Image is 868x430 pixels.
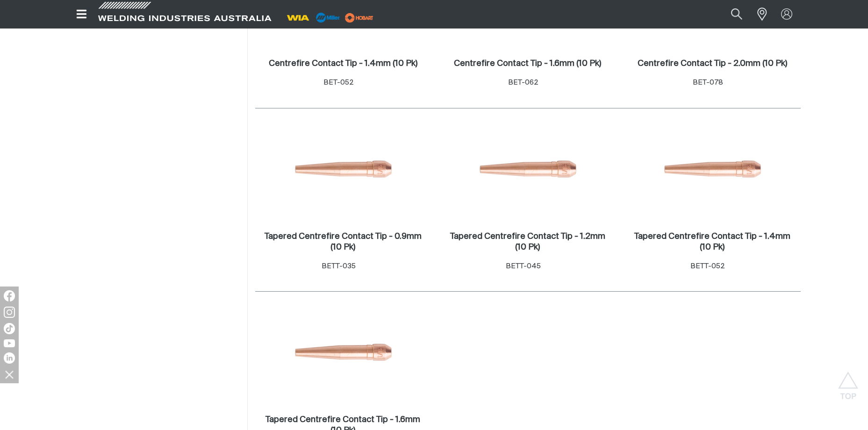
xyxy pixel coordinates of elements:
[709,4,752,25] input: Product name or item number...
[269,59,417,68] h2: Centrefire Contact Tip - 1.4mm (10 Pk)
[260,231,427,253] a: Tapered Centrefire Contact Tip - 0.9mm (10 Pk)
[269,58,417,69] a: Centrefire Contact Tip - 1.4mm (10 Pk)
[1,366,17,382] img: hide socials
[634,232,790,251] h2: Tapered Centrefire Contact Tip - 1.4mm (10 Pk)
[4,352,15,364] img: LinkedIn
[721,4,753,25] button: Search products
[323,79,354,86] span: BET-052
[508,79,538,86] span: BET-062
[4,323,15,334] img: TikTok
[629,231,796,253] a: Tapered Centrefire Contact Tip - 1.4mm (10 Pk)
[450,232,605,251] h2: Tapered Centrefire Contact Tip - 1.2mm (10 Pk)
[322,263,356,270] span: BETT-035
[265,232,422,251] h2: Tapered Centrefire Contact Tip - 0.9mm (10 Pk)
[293,304,393,404] img: Tapered Centrefire Contact Tip - 1.6mm (10 Pk)
[445,231,611,253] a: Tapered Centrefire Contact Tip - 1.2mm (10 Pk)
[662,121,762,221] img: Tapered Centrefire Contact Tip - 1.4mm (10 Pk)
[478,121,578,221] img: Tapered Centrefire Contact Tip - 1.2mm (10 Pk)
[693,79,723,86] span: BET-078
[454,58,601,69] a: Centrefire Contact Tip - 1.6mm (10 Pk)
[506,263,541,270] span: BETT-045
[690,263,725,270] span: BETT-052
[454,59,601,68] h2: Centrefire Contact Tip - 1.6mm (10 Pk)
[4,307,15,318] img: Instagram
[838,372,859,393] button: Scroll to top
[293,121,393,221] img: Tapered Centrefire Contact Tip - 0.9mm (10 Pk)
[342,14,376,21] a: miller
[342,11,376,25] img: miller
[638,59,787,68] h2: Centrefire Contact Tip - 2.0mm (10 Pk)
[4,339,15,347] img: YouTube
[4,290,15,301] img: Facebook
[638,58,787,69] a: Centrefire Contact Tip - 2.0mm (10 Pk)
